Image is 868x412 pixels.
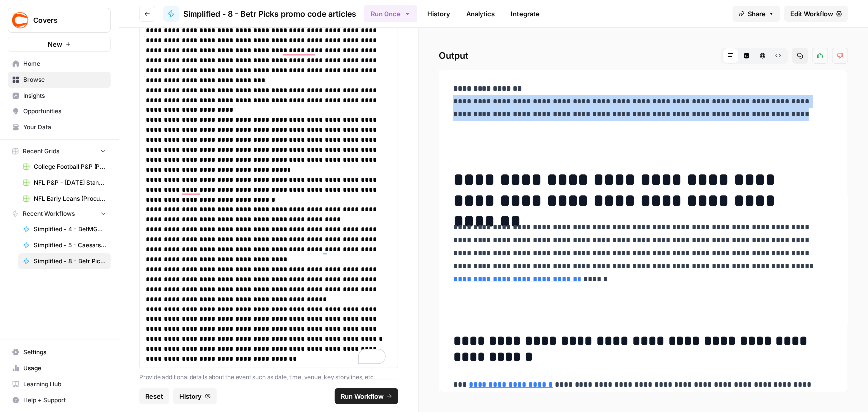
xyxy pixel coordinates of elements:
button: Share [733,6,780,22]
a: NFL Early Leans (Production) Grid (3) [18,191,111,206]
span: NFL P&P - [DATE] Standard (Production) Grid [34,178,106,187]
a: Simplified - 5 - Caesars Sportsbook promo code articles [18,237,111,253]
span: Opportunities [23,107,106,116]
a: Home [8,56,111,72]
button: Help + Support [8,392,111,408]
h2: Output [439,48,848,64]
a: Integrate [505,6,546,22]
button: Recent Grids [8,144,111,159]
span: Edit Workflow [790,9,833,19]
span: Run Workflow [341,391,384,401]
span: History [179,391,202,401]
button: Reset [139,388,169,404]
span: NFL Early Leans (Production) Grid (3) [34,194,106,203]
a: Settings [8,344,111,360]
span: Home [23,59,106,68]
span: Simplified - 8 - Betr Picks promo code articles [183,8,356,20]
button: Workspace: Covers [8,8,111,33]
a: NFL P&P - [DATE] Standard (Production) Grid [18,175,111,191]
a: Simplified - 8 - Betr Picks promo code articles [163,6,356,22]
span: Help + Support [23,396,106,405]
span: Simplified - 4 - BetMGM bonus code articles [34,225,106,234]
button: Run Once [364,5,417,22]
span: Browse [23,75,106,84]
p: Provide additional details about the event such as date, time, venue, key storylines, etc. [139,372,398,382]
a: Simplified - 4 - BetMGM bonus code articles [18,221,111,237]
span: Reset [145,391,163,401]
a: History [421,6,456,22]
button: Run Workflow [335,388,398,404]
span: New [48,39,62,49]
span: Recent Grids [23,147,59,156]
a: Learning Hub [8,376,111,392]
span: College Football P&P (Production) Grid (1) [34,162,106,171]
span: Usage [23,364,106,373]
img: Covers Logo [11,11,29,29]
span: Insights [23,91,106,100]
span: Recent Workflows [23,209,75,218]
a: Insights [8,88,111,103]
a: Browse [8,72,111,88]
span: Learning Hub [23,380,106,389]
span: Simplified - 8 - Betr Picks promo code articles [34,257,106,266]
span: Settings [23,348,106,357]
a: Your Data [8,119,111,135]
a: College Football P&P (Production) Grid (1) [18,159,111,175]
a: Opportunities [8,103,111,119]
a: Simplified - 8 - Betr Picks promo code articles [18,253,111,269]
button: Recent Workflows [8,206,111,221]
a: Edit Workflow [784,6,848,22]
a: Analytics [460,6,501,22]
button: History [173,388,217,404]
span: Share [748,9,766,19]
span: Covers [33,15,94,25]
span: Simplified - 5 - Caesars Sportsbook promo code articles [34,241,106,250]
button: New [8,37,111,52]
span: Your Data [23,123,106,132]
a: Usage [8,360,111,376]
